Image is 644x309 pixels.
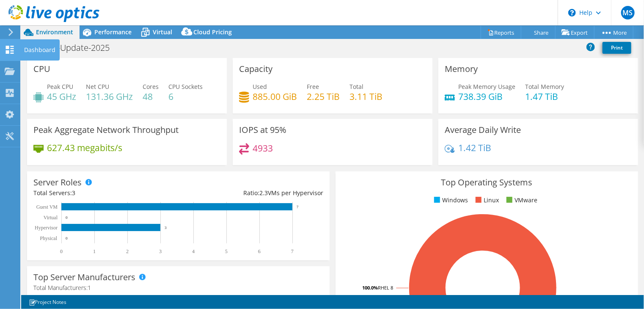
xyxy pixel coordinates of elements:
[20,39,60,61] div: Dashboard
[621,6,635,19] span: MS
[159,248,162,254] text: 3
[603,42,631,54] a: Print
[432,196,468,205] li: Windows
[297,205,299,209] text: 7
[253,143,273,153] h4: 4933
[33,283,323,292] h4: Total Manufacturers:
[143,83,159,91] span: Cores
[143,92,159,101] h4: 48
[126,248,129,254] text: 2
[28,43,123,52] h1: Taurus-Update-2025
[239,125,286,135] h3: IOPS at 95%
[66,215,68,220] text: 0
[521,26,556,39] a: Share
[72,189,75,197] span: 3
[35,225,58,231] text: Hypervisor
[40,235,57,241] text: Physical
[86,83,109,91] span: Net CPU
[60,248,63,254] text: 0
[291,248,294,254] text: 7
[458,83,515,91] span: Peak Memory Usage
[239,64,272,74] h3: Capacity
[594,26,633,39] a: More
[555,26,594,39] a: Export
[307,83,319,91] span: Free
[33,273,135,282] h3: Top Server Manufacturers
[362,284,378,291] tspan: 100.0%
[33,178,82,187] h3: Server Roles
[458,143,491,152] h4: 1.42 TiB
[168,92,203,101] h4: 6
[259,189,268,197] span: 2.3
[165,226,167,230] text: 3
[36,28,73,36] span: Environment
[44,215,58,221] text: Virtual
[445,64,478,74] h3: Memory
[458,92,515,101] h4: 738.39 GiB
[178,188,323,198] div: Ratio: VMs per Hypervisor
[47,92,76,101] h4: 45 GHz
[94,28,132,36] span: Performance
[481,26,521,39] a: Reports
[36,204,58,210] text: Guest VM
[473,196,499,205] li: Linux
[525,83,564,91] span: Total Memory
[568,9,576,17] svg: \n
[153,28,172,36] span: Virtual
[504,196,537,205] li: VMware
[47,143,122,152] h4: 627.43 megabits/s
[307,92,340,101] h4: 2.25 TiB
[445,125,521,135] h3: Average Daily Write
[342,178,632,187] h3: Top Operating Systems
[525,92,564,101] h4: 1.47 TiB
[253,92,297,101] h4: 885.00 GiB
[66,236,68,240] text: 0
[47,83,73,91] span: Peak CPU
[88,284,91,292] span: 1
[33,188,178,198] div: Total Servers:
[168,83,203,91] span: CPU Sockets
[192,248,195,254] text: 4
[225,248,228,254] text: 5
[350,92,383,101] h4: 3.11 TiB
[350,83,363,91] span: Total
[33,125,179,135] h3: Peak Aggregate Network Throughput
[193,28,232,36] span: Cloud Pricing
[23,297,72,307] a: Project Notes
[378,284,393,291] tspan: RHEL 8
[93,248,96,254] text: 1
[33,64,50,74] h3: CPU
[258,248,261,254] text: 6
[86,92,133,101] h4: 131.36 GHz
[253,83,267,91] span: Used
